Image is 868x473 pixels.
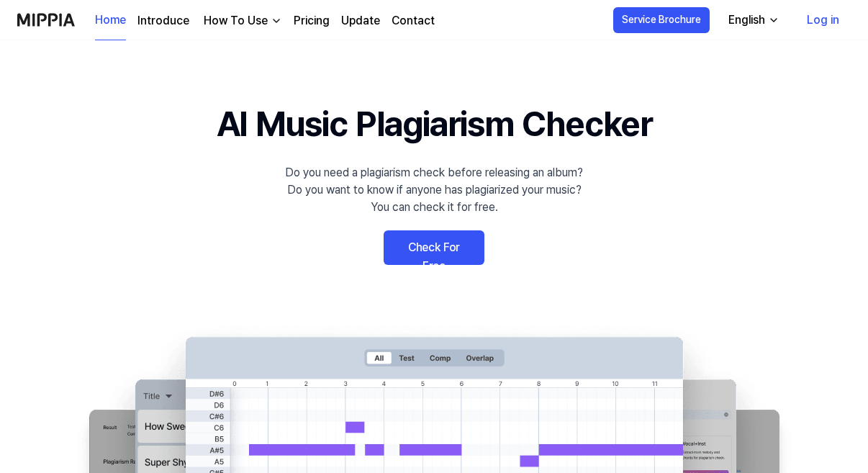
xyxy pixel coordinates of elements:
[392,12,435,30] a: Contact
[294,12,330,30] a: Pricing
[717,6,788,35] button: English
[613,7,710,33] button: Service Brochure
[384,230,484,265] a: Check For Free
[217,98,652,150] h1: AI Music Plagiarism Checker
[201,12,282,30] button: How To Use
[285,164,583,216] div: Do you need a plagiarism check before releasing an album? Do you want to know if anyone has plagi...
[271,15,282,27] img: down
[95,1,126,40] a: Home
[341,12,380,30] a: Update
[137,12,189,30] a: Introduce
[201,12,271,30] div: How To Use
[725,12,768,29] div: English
